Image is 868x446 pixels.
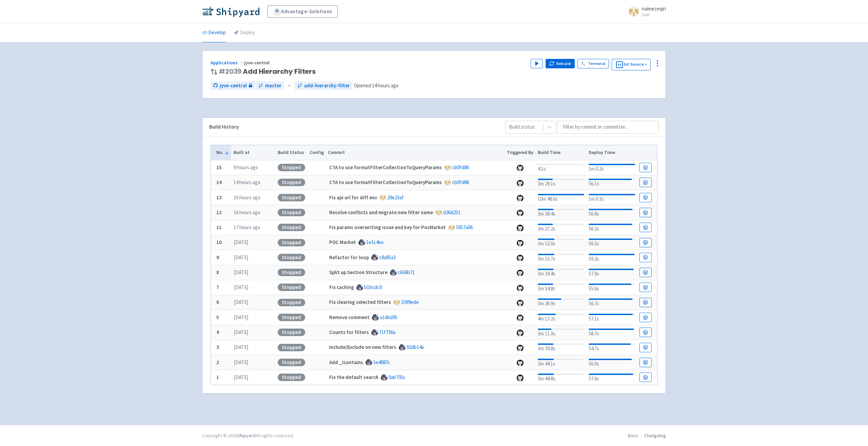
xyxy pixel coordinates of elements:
[234,284,248,290] time: [DATE]
[644,432,666,439] a: Changelog
[589,222,635,233] div: 56.2s
[295,81,353,90] a: add-hierarchy-filter
[234,314,248,320] time: [DATE]
[387,194,404,201] a: 29e23af
[234,254,248,261] time: [DATE]
[329,179,442,185] strong: CTA to use formatFilterCollectionToQueryParams
[216,284,219,290] b: 7
[216,179,222,185] b: 14
[373,359,390,365] a: 5e4087c
[278,314,305,321] div: Stopped
[505,145,536,160] th: Triggered By
[589,297,635,308] div: 56.7s
[443,209,460,216] a: d26d251
[326,145,505,160] th: Commit
[639,328,652,337] a: Build Details
[538,193,584,203] div: 10m 48.6s
[456,224,473,230] a: 5657a06
[234,179,260,185] time: 14 hours ago
[589,312,635,323] div: 57.1s
[628,432,638,439] a: Docs
[216,164,222,171] b: 15
[639,208,652,217] a: Build Details
[329,344,396,350] strong: Include/Exclude on new filters
[639,238,652,247] a: Build Details
[407,344,424,350] a: 92db14a
[329,239,356,245] strong: POC Market
[216,194,222,201] b: 13
[278,374,305,381] div: Stopped
[538,342,584,353] div: 3m 39.8s
[278,359,305,366] div: Stopped
[589,357,635,368] div: 56.0s
[329,254,369,261] strong: Refactor for loop
[639,343,652,352] a: Build Details
[216,209,222,216] b: 12
[639,178,652,187] a: Build Details
[216,269,219,275] b: 8
[398,269,415,275] a: c636b71
[278,329,305,336] div: Stopped
[329,194,377,201] strong: Fix api url for diff env
[275,145,307,160] th: Build Status
[589,207,635,218] div: 56.8s
[557,121,659,134] input: Filter by commit or committer...
[216,344,219,350] b: 3
[216,149,229,156] button: No.
[202,432,294,439] div: Copyright © 2025 All rights reserved.
[538,162,584,173] div: 4.1s
[216,374,219,380] b: 1
[278,284,305,291] div: Stopped
[586,145,637,160] th: Deploy Time
[612,59,651,70] button: Git Source
[234,194,260,201] time: 16 hours ago
[639,298,652,307] a: Build Details
[624,6,666,17] a: naimezeqiri User
[589,252,635,263] div: 59.2s
[452,179,469,185] a: cb0fd86
[538,282,584,293] div: 3m 34.8s
[380,314,397,320] a: a1dbd95
[329,359,363,365] strong: Add _Icontains
[538,267,584,278] div: 3m 39.4s
[538,222,584,233] div: 3m 27.2s
[211,81,255,90] a: jyve-central
[209,123,494,131] div: Build History
[546,59,575,68] button: Rebuild
[372,82,399,89] time: 14 hours ago
[307,145,326,160] th: Config
[366,239,383,245] a: 1e1c4ea
[278,269,305,276] div: Stopped
[589,237,635,248] div: 56.3s
[589,282,635,293] div: 55.6s
[354,82,399,89] span: Opened
[278,209,305,216] div: Stopped
[329,374,378,380] strong: Fix the default search
[329,224,446,230] strong: Fix params overwriting issue and key for PocMarket
[538,357,584,368] div: 3m 44.1s
[202,23,226,42] a: Develop
[216,299,219,305] b: 6
[589,177,635,188] div: 56.1s
[639,373,652,382] a: Build Details
[639,283,652,292] a: Build Details
[639,253,652,262] a: Build Details
[535,145,586,160] th: Build Time
[216,254,219,261] b: 9
[538,297,584,308] div: 5m 26.9s
[639,193,652,202] a: Build Details
[364,284,382,290] a: b1bcdc0
[278,299,305,306] div: Stopped
[329,299,391,305] strong: Fix clearing selected filters
[278,254,305,261] div: Stopped
[234,269,248,275] time: [DATE]
[639,268,652,277] a: Build Details
[589,162,635,173] div: 1m 0.2s
[278,344,305,351] div: Stopped
[329,329,369,335] strong: Counts for filters
[379,329,395,335] a: 71f736a
[234,344,248,350] time: [DATE]
[216,359,219,365] b: 2
[202,6,259,17] img: Shipyard logo
[216,239,222,245] b: 10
